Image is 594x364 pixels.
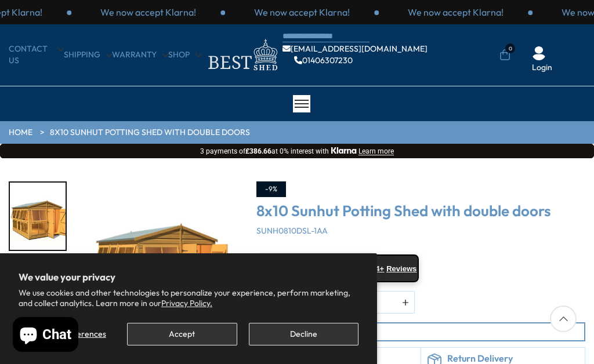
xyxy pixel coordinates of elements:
[379,6,533,19] div: 3 / 3
[532,62,552,74] a: Login
[112,49,168,61] a: Warranty
[9,317,82,355] inbox-online-store-chat: Shopify online store chat
[19,287,358,308] p: We use cookies and other technologies to personalize your experience, perform marketing, and coll...
[256,225,328,236] span: SUNH0810DSL-1AA
[19,272,358,282] h2: We value your privacy
[505,43,515,53] span: 0
[408,6,504,19] p: We now accept Klarna!
[249,323,358,345] button: Decline
[256,203,585,220] h3: 8x10 Sunhut Potting Shed with double doors
[254,6,350,19] p: We now accept Klarna!
[499,49,510,61] a: 0
[264,326,584,338] p: Lead Time: 21 Days
[161,298,212,308] a: Privacy Policy.
[532,46,546,60] img: User Icon
[9,127,32,139] a: HOME
[168,49,201,61] a: Shop
[71,6,225,19] div: 1 / 3
[9,181,67,251] div: 1 / 9
[282,45,428,53] a: [EMAIL_ADDRESS][DOMAIN_NAME]
[447,354,579,364] h6: Return Delivery
[201,36,282,74] img: logo
[386,264,416,274] span: Reviews
[64,49,112,61] a: Shipping
[127,323,237,345] button: Accept
[10,183,66,250] img: SunHut8x10030lifestyleopen_87fd9604-52b1-4bd9-8381-75ebca91f7b0_200x200.jpg
[256,181,286,197] div: -9%
[50,127,250,139] a: 8x10 Sunhut Potting Shed with double doors
[225,6,379,19] div: 2 / 3
[294,56,353,64] a: 01406307230
[9,43,64,66] a: CONTACT US
[100,6,196,19] p: We now accept Klarna!
[78,181,239,342] img: 8x10 Sunhut Potting Shed with double doors - Best Shed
